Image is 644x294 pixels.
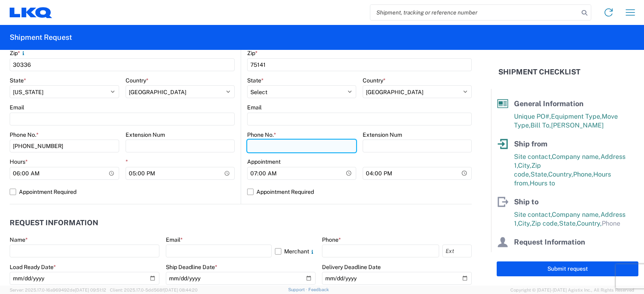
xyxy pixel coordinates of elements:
[10,131,39,138] label: Phone No.
[10,33,72,42] h2: Shipment Request
[126,131,165,138] label: Extension Num
[514,140,547,148] span: Ship from
[531,220,559,227] span: Zip code,
[288,287,308,292] a: Support
[518,162,531,169] span: City,
[533,251,552,259] span: Email,
[370,5,579,20] input: Shipment, tracking or reference number
[10,288,106,292] span: Server: 2025.17.0-16a969492de
[247,104,262,111] label: Email
[442,245,472,257] input: Ext
[530,179,555,187] span: Hours to
[514,153,552,160] span: Site contact,
[518,220,531,227] span: City,
[166,236,183,243] label: Email
[322,236,341,243] label: Phone
[275,245,316,257] label: Merchant
[551,121,604,129] span: [PERSON_NAME]
[247,158,281,165] label: Appointment
[514,113,551,120] span: Unique PO#,
[498,67,580,77] h2: Shipment Checklist
[247,49,258,57] label: Zip
[322,263,381,271] label: Delivery Deadline Date
[551,113,602,120] span: Equipment Type,
[363,77,386,84] label: Country
[559,220,577,227] span: State,
[514,238,585,246] span: Request Information
[552,153,601,160] span: Company name,
[110,288,198,292] span: Client: 2025.17.0-5dd568f
[10,236,28,243] label: Name
[530,171,548,178] span: State,
[514,211,552,218] span: Site contact,
[10,158,28,165] label: Hours
[164,288,198,292] span: [DATE] 08:44:20
[10,219,98,227] h2: Request Information
[247,77,264,84] label: State
[552,251,572,259] span: Phone,
[552,211,601,218] span: Company name,
[10,77,26,84] label: State
[510,286,634,294] span: Copyright © [DATE]-[DATE] Agistix Inc., All Rights Reserved
[308,287,329,292] a: Feedback
[577,220,602,227] span: Country,
[247,131,276,138] label: Phone No.
[166,263,217,271] label: Ship Deadline Date
[530,121,551,129] span: Bill To,
[126,77,149,84] label: Country
[548,171,573,178] span: Country,
[75,288,106,292] span: [DATE] 09:51:12
[514,99,584,108] span: General Information
[247,185,472,198] label: Appointment Required
[573,171,593,178] span: Phone,
[363,131,402,138] label: Extension Num
[10,263,56,271] label: Load Ready Date
[10,104,24,111] label: Email
[10,49,27,57] label: Zip
[602,220,620,227] span: Phone
[514,197,539,206] span: Ship to
[497,261,638,276] button: Submit request
[514,251,533,259] span: Name,
[10,185,235,198] label: Appointment Required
